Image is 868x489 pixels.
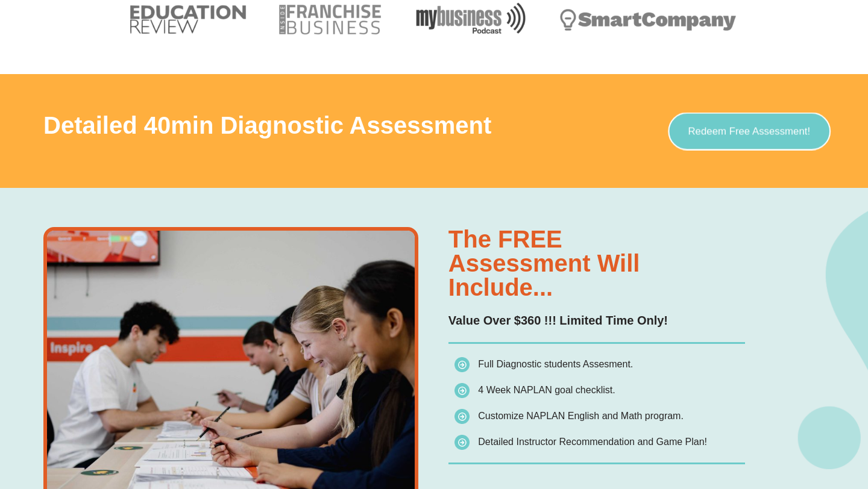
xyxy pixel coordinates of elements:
[478,437,707,447] span: Detailed Instructor Recommendation and Game Plan!
[448,227,745,299] h3: The FREE assessment will include...
[454,409,470,424] img: icon-list.png
[478,411,684,421] span: Customize NAPLAN English and Math program.
[478,359,633,369] span: Full Diagnostic students Assesment.
[43,113,569,137] h3: Detailed 40min Diagnostic Assessment
[661,353,868,489] iframe: Chat Widget
[454,357,470,372] img: icon-list.png
[448,311,745,330] p: Value Over $360 !!! Limited Time Only!
[668,112,831,150] a: Redeem Free Assessment!
[454,435,470,450] img: icon-list.png
[478,385,615,395] span: 4 Week NAPLAN goal checklist.
[688,126,811,136] span: Redeem Free Assessment!
[454,383,470,398] img: icon-list.png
